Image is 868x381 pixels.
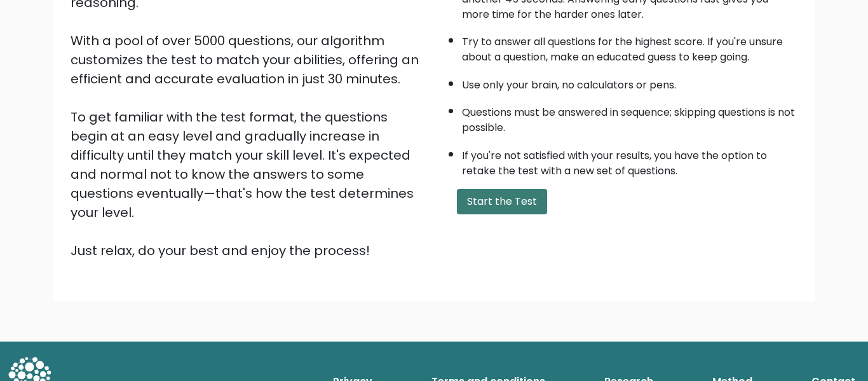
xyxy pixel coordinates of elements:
li: Try to answer all questions for the highest score. If you're unsure about a question, make an edu... [462,28,797,65]
li: Questions must be answered in sequence; skipping questions is not possible. [462,99,797,135]
li: If you're not satisfied with your results, you have the option to retake the test with a new set ... [462,142,797,179]
button: Start the Test [457,189,547,214]
li: Use only your brain, no calculators or pens. [462,71,797,93]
